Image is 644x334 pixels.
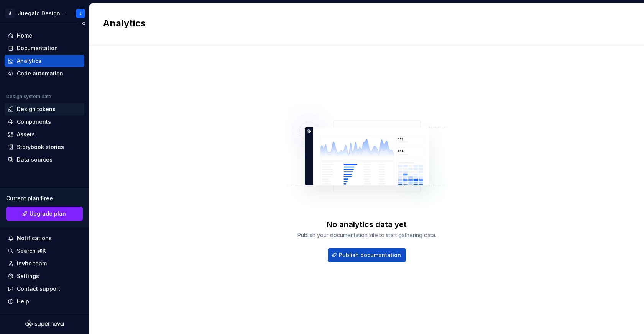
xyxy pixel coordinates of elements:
a: Documentation [5,42,84,54]
button: Search ⌘K [5,245,84,257]
div: Contact support [17,285,60,293]
div: Data sources [17,156,53,164]
button: JJuegalo Design SystemJ [2,5,87,21]
a: Home [5,29,84,42]
button: Help [5,295,84,308]
div: Design tokens [17,105,56,113]
div: Components [17,118,51,126]
a: Storybook stories [5,141,84,153]
div: No analytics data yet [327,219,407,230]
div: Notifications [17,234,52,242]
div: J [79,10,82,16]
button: Publish documentation [328,248,406,262]
a: Upgrade plan [6,207,83,221]
h2: Analytics [103,17,621,29]
button: Contact support [5,283,84,295]
div: J [5,9,15,18]
div: Invite team [17,260,47,267]
span: Publish documentation [339,251,401,259]
div: Assets [17,131,35,138]
div: Current plan : Free [6,195,83,202]
div: Code automation [17,70,63,77]
button: Notifications [5,232,84,244]
a: Code automation [5,67,84,80]
div: Analytics [17,57,41,65]
a: Analytics [5,55,84,67]
div: Home [17,32,32,39]
div: Help [17,298,29,305]
a: Assets [5,128,84,141]
a: Components [5,116,84,128]
div: Storybook stories [17,143,64,151]
div: Search ⌘K [17,247,46,255]
div: Design system data [6,93,51,100]
svg: Supernova Logo [25,320,64,328]
a: Data sources [5,154,84,166]
div: Documentation [17,44,58,52]
div: Juegalo Design System [18,10,67,17]
div: Settings [17,272,39,280]
a: Settings [5,270,84,282]
a: Invite team [5,257,84,270]
a: Design tokens [5,103,84,115]
button: Collapse sidebar [78,18,89,29]
div: Publish your documentation site to start gathering data. [297,231,436,239]
span: Upgrade plan [30,210,66,218]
